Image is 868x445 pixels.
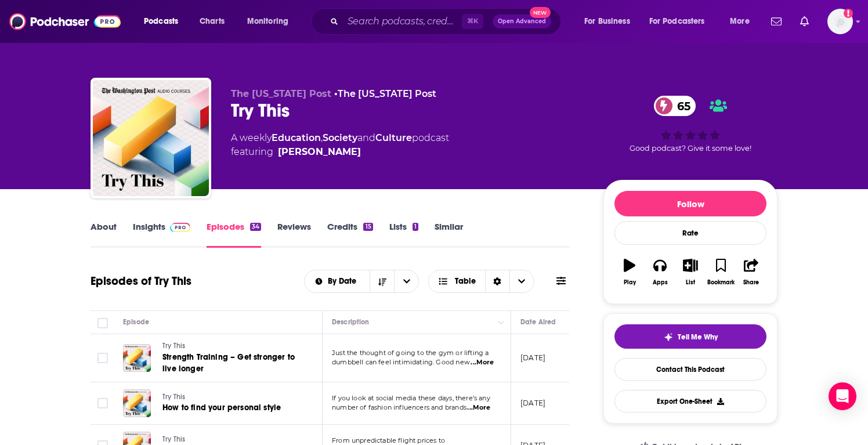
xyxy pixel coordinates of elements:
[493,15,551,28] button: Open AdvancedNew
[323,132,357,143] a: Society
[614,324,766,349] button: tell me why sparkleTell Me Why
[576,12,645,31] button: open menu
[736,251,766,293] button: Share
[162,342,185,350] span: Try This
[642,12,722,31] button: open menu
[97,398,108,408] span: Toggle select row
[123,315,149,329] div: Episode
[666,96,696,116] span: 65
[170,223,190,232] img: Podchaser Pro
[614,221,766,245] div: Rate
[614,191,766,216] button: Follow
[144,13,178,30] span: Podcasts
[614,390,766,413] button: Export One-Sheet
[686,279,695,286] div: List
[614,251,645,293] button: Play
[136,12,193,31] button: open menu
[162,435,185,443] span: Try This
[649,13,705,30] span: For Podcasters
[321,132,323,143] span: ,
[435,221,463,248] a: Similar
[332,403,466,411] span: number of fashion influencers and brands
[630,144,751,153] span: Good podcast? Give it some love!
[250,223,261,231] div: 34
[162,393,185,401] span: Try This
[614,358,766,381] a: Contact This Podcast
[162,392,301,403] a: Try This
[584,13,630,30] span: For Business
[795,12,813,31] a: Show notifications dropdown
[394,270,418,292] button: open menu
[162,403,281,413] span: How to find your personal style
[678,332,718,342] span: Tell Me Why
[133,221,190,248] a: InsightsPodchaser Pro
[389,221,418,248] a: Lists1
[272,132,321,143] a: Education
[338,88,436,99] a: The [US_STATE] Post
[162,341,302,352] a: Try This
[91,274,191,288] h1: Episodes of Try This
[827,9,853,34] span: Logged in as abrown7
[370,270,394,292] button: Sort Direction
[97,353,108,363] span: Toggle select row
[332,436,445,444] span: From unpredictable flight prices to
[654,96,696,116] a: 65
[343,12,462,31] input: Search podcasts, credits, & more...
[766,12,786,31] a: Show notifications dropdown
[93,80,209,196] img: Try This
[494,316,508,330] button: Column Actions
[207,221,261,248] a: Episodes34
[829,382,856,410] div: Open Intercom Messenger
[231,145,449,159] span: featuring
[520,353,545,363] p: [DATE]
[332,315,369,329] div: Description
[162,352,302,375] a: Strength Training – Get stronger to live longer
[278,145,361,159] a: Cristina Quinn
[334,88,436,99] span: •
[327,221,372,248] a: Credits15
[462,14,483,29] span: ⌘ K
[9,10,121,32] img: Podchaser - Follow, Share and Rate Podcasts
[162,402,301,414] a: How to find your personal style
[200,13,225,30] span: Charts
[707,279,735,286] div: Bookmark
[722,12,764,31] button: open menu
[743,279,759,286] div: Share
[322,8,572,35] div: Search podcasts, credits, & more...
[277,221,311,248] a: Reviews
[706,251,736,293] button: Bookmark
[328,277,360,285] span: By Date
[645,251,675,293] button: Apps
[603,88,777,160] div: 65Good podcast? Give it some love!
[730,13,750,30] span: More
[91,221,117,248] a: About
[485,270,509,292] div: Sort Direction
[498,19,546,24] span: Open Advanced
[363,223,372,231] div: 15
[653,279,668,286] div: Apps
[162,352,295,374] span: Strength Training – Get stronger to live longer
[428,270,534,293] button: Choose View
[332,394,490,402] span: If you look at social media these days, there’s any
[231,88,331,99] span: The [US_STATE] Post
[530,7,551,18] span: New
[304,270,419,293] h2: Choose List sort
[247,13,288,30] span: Monitoring
[471,358,494,367] span: ...More
[239,12,303,31] button: open menu
[624,279,636,286] div: Play
[231,131,449,159] div: A weekly podcast
[162,435,301,445] a: Try This
[375,132,412,143] a: Culture
[520,398,545,408] p: [DATE]
[413,223,418,231] div: 1
[332,349,489,357] span: Just the thought of going to the gym or lifting a
[520,315,556,329] div: Date Aired
[827,9,853,34] button: Show profile menu
[467,403,490,413] span: ...More
[332,358,470,366] span: dumbbell can feel intimidating. Good new
[455,277,476,285] span: Table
